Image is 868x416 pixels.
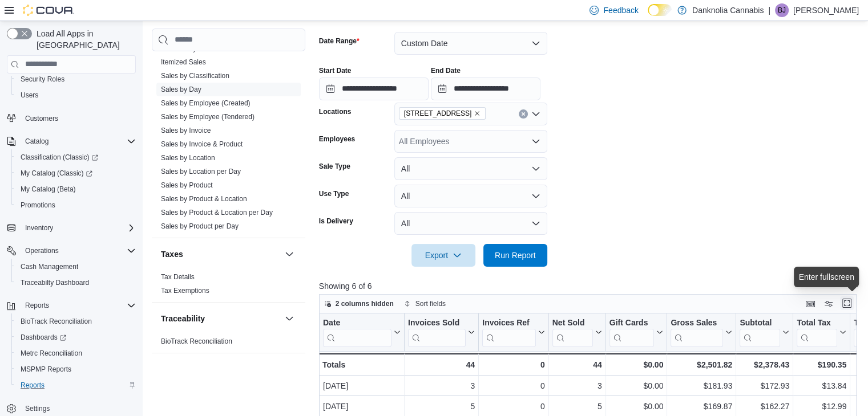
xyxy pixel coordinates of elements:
[797,358,846,372] div: $190.35
[603,5,638,16] span: Feedback
[161,85,201,94] span: Sales by Day
[648,16,648,17] span: Dark Mode
[740,317,780,346] div: Subtotal
[11,259,140,275] button: Cash Management
[161,168,241,176] a: Sales by Location per Day
[282,312,296,325] button: Traceability
[161,181,213,190] span: Sales by Product
[161,248,183,260] h3: Taxes
[408,358,475,372] div: 44
[152,42,305,238] div: Sales
[11,345,140,361] button: Metrc Reconciliation
[161,154,215,162] a: Sales by Location
[152,270,305,302] div: Taxes
[16,362,136,376] span: MSPMP Reports
[394,212,547,235] button: All
[775,3,789,17] div: Barbara Jobat
[16,166,97,180] a: My Catalog (Classic)
[531,137,540,146] button: Open list of options
[11,71,140,87] button: Security Roles
[2,220,140,236] button: Inventory
[21,244,136,258] span: Operations
[23,5,74,16] img: Cova
[161,113,255,121] a: Sales by Employee (Tendered)
[161,72,229,80] a: Sales by Classification
[408,317,466,328] div: Invoices Sold
[161,272,195,282] span: Tax Details
[482,317,544,346] button: Invoices Ref
[319,66,352,75] label: Start Date
[161,99,251,107] a: Sales by Employee (Created)
[323,317,391,346] div: Date
[740,399,789,413] div: $162.27
[25,246,59,255] span: Operations
[482,379,544,393] div: 0
[161,127,211,134] a: Sales by Invoice
[25,223,53,233] span: Inventory
[11,181,140,197] button: My Catalog (Beta)
[161,58,206,66] a: Itemized Sales
[609,317,654,346] div: Gift Card Sales
[152,335,305,353] div: Traceability
[552,379,602,393] div: 3
[21,134,136,148] span: Catalog
[482,399,544,413] div: 0
[161,313,280,324] button: Traceability
[161,273,195,281] a: Tax Details
[161,286,209,295] span: Tax Exemptions
[797,317,837,328] div: Total Tax
[671,358,732,372] div: $2,501.82
[482,317,535,346] div: Invoices Ref
[2,297,140,313] button: Reports
[161,209,273,217] a: Sales by Product & Location per Day
[16,378,136,392] span: Reports
[16,198,136,212] span: Promotions
[21,333,66,342] span: Dashboards
[16,260,83,274] a: Cash Management
[793,3,859,17] p: [PERSON_NAME]
[16,276,94,289] a: Traceabilty Dashboard
[16,276,136,289] span: Traceabilty Dashboard
[394,185,547,207] button: All
[11,87,140,103] button: Users
[21,299,54,312] button: Reports
[25,137,49,146] span: Catalog
[11,149,140,165] a: Classification (Classic)
[474,110,481,117] button: Remove 5225 Highway 18 from selection in this group
[822,297,835,311] button: Display options
[11,197,140,213] button: Promotions
[21,221,58,235] button: Inventory
[16,346,87,360] a: Metrc Reconciliation
[431,78,540,100] input: Press the down key to open a popover containing a calendar.
[21,401,136,415] span: Settings
[609,317,654,328] div: Gift Cards
[16,88,43,102] a: Users
[161,337,232,345] a: BioTrack Reconciliation
[319,162,350,171] label: Sale Type
[21,75,64,84] span: Security Roles
[161,140,243,149] span: Sales by Invoice & Product
[161,71,229,80] span: Sales by Classification
[797,317,846,346] button: Total Tax
[552,317,601,346] button: Net Sold
[495,250,536,261] span: Run Report
[2,110,140,127] button: Customers
[482,317,535,328] div: Invoices Ref
[408,317,466,346] div: Invoices Sold
[16,166,136,180] span: My Catalog (Classic)
[336,299,394,308] span: 2 columns hidden
[797,379,846,393] div: $13.84
[21,349,82,358] span: Metrc Reconciliation
[11,313,140,329] button: BioTrack Reconciliation
[161,112,255,121] span: Sales by Employee (Tendered)
[161,126,211,135] span: Sales by Invoice
[531,109,540,119] button: Open list of options
[11,275,140,291] button: Traceabilty Dashboard
[418,244,469,267] span: Export
[21,402,54,415] a: Settings
[161,313,205,324] h3: Traceability
[16,315,96,328] a: BioTrack Reconciliation
[16,72,69,86] a: Security Roles
[16,182,80,196] a: My Catalog (Beta)
[408,317,475,346] button: Invoices Sold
